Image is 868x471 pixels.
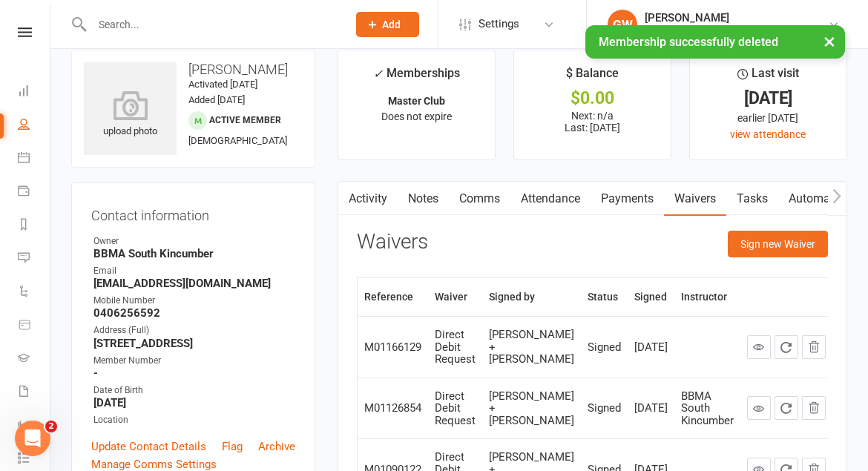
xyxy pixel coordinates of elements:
div: M01126854 [364,402,421,415]
th: Reference [358,278,428,316]
h3: Waivers [357,231,428,254]
strong: [DATE] [93,396,295,409]
strong: Master Club [388,95,445,107]
strong: 0406256592 [93,306,295,320]
div: Last visit [737,64,799,90]
span: [DEMOGRAPHIC_DATA] [188,135,287,146]
a: view attendance [730,128,806,140]
time: Activated [DATE] [188,79,257,90]
th: Waiver [428,278,482,316]
th: Signed [628,278,674,316]
div: Mobile Number [93,294,295,308]
div: Memberships [373,64,460,91]
div: Signed [588,341,621,354]
div: Membership successfully deleted [585,25,845,59]
button: Sign new Waiver [728,231,828,257]
a: Tasks [726,182,778,216]
div: [PERSON_NAME] + [PERSON_NAME] [489,390,574,427]
button: Add [356,12,419,37]
a: Calendar [18,142,51,176]
a: Archive [258,438,295,455]
i: ✓ [373,67,383,81]
strong: [EMAIL_ADDRESS][DOMAIN_NAME] [93,277,295,290]
a: Product Sales [18,309,51,343]
a: People [18,109,51,142]
a: Automations [778,182,867,216]
strong: BBMA South Kincumber [93,247,295,260]
input: Search... [88,14,337,35]
a: Notes [398,182,449,216]
div: Owner [93,234,295,248]
span: Settings [479,7,519,41]
div: upload photo [84,90,177,139]
div: M01166129 [364,341,421,354]
a: Dashboard [18,76,51,109]
a: Comms [449,182,510,216]
th: Signed by [482,278,581,316]
div: BBMA South Kincumber [681,390,734,427]
div: Signed [588,402,621,415]
span: 2 [45,421,57,432]
iframe: Intercom live chat [15,421,50,456]
a: Reports [18,209,51,243]
h3: Contact information [91,202,295,223]
span: Does not expire [381,111,452,122]
div: [DATE] [634,341,668,354]
time: Added [DATE] [188,94,245,105]
div: Address (Full) [93,323,295,337]
a: Activity [338,182,398,216]
a: Update Contact Details [91,438,206,455]
a: Attendance [510,182,591,216]
div: [DATE] [703,90,833,106]
a: Payments [18,176,51,209]
div: Location [93,413,295,427]
div: Email [93,264,295,278]
th: Status [581,278,628,316]
button: × [816,25,843,57]
strong: [STREET_ADDRESS] [93,337,295,350]
div: GW [608,10,637,39]
a: Flag [222,438,243,455]
div: $0.00 [527,90,657,106]
div: earlier [DATE] [703,110,833,126]
div: [PERSON_NAME] [645,11,828,24]
div: $ Balance [566,64,619,90]
p: Next: n/a Last: [DATE] [527,110,657,134]
th: Instructor [674,278,740,316]
div: Direct Debit Request [435,329,476,366]
strong: - [93,366,295,380]
div: [PERSON_NAME] + [PERSON_NAME] [489,329,574,366]
span: Active member [209,115,281,125]
div: [DATE] [634,402,668,415]
span: Add [382,19,401,30]
div: Member Number [93,354,295,368]
div: Date of Birth [93,383,295,398]
a: Waivers [664,182,726,216]
div: Black Belt Martial Arts Kincumber South [645,24,828,38]
h3: [PERSON_NAME] [84,62,303,77]
div: Direct Debit Request [435,390,476,427]
a: Payments [591,182,664,216]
